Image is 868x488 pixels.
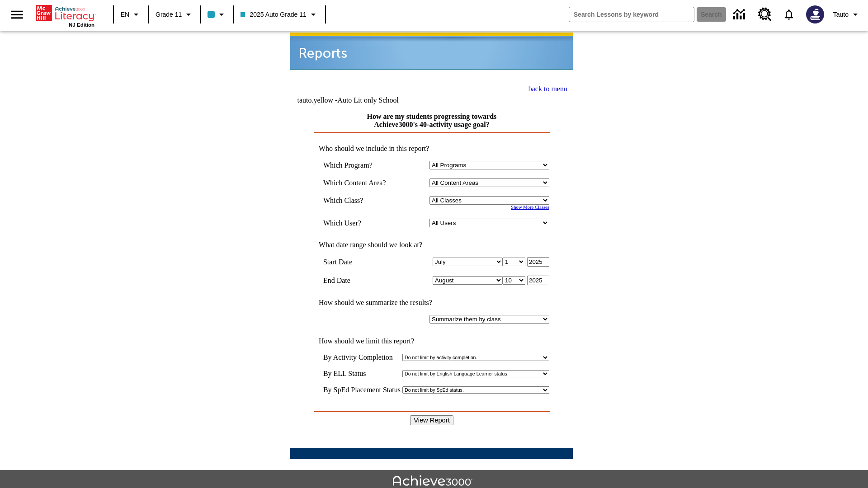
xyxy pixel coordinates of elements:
a: How are my students progressing towards Achieve3000's 40-activity usage goal? [367,113,497,128]
span: Grade 11 [156,10,182,19]
td: By SpEd Placement Status [323,386,401,394]
button: Select a new avatar [801,3,830,26]
span: EN [121,10,129,19]
td: Who should we include in this report? [314,145,549,153]
td: End Date [323,276,399,285]
span: 2025 Auto Grade 11 [241,10,306,19]
td: Start Date [323,257,399,267]
input: View Report [410,415,453,425]
a: Data Center [728,2,753,27]
a: Notifications [777,3,801,26]
span: Tauto [833,10,849,19]
a: Show More Classes [511,205,549,210]
img: header [290,33,573,70]
td: Which Class? [323,196,399,205]
td: What date range should we look at? [314,241,549,249]
button: Language: EN, Select a language [117,6,146,23]
button: Class color is light blue. Change class color [204,6,231,23]
td: tauto.yellow - [297,96,463,104]
td: How should we summarize the results? [314,299,549,307]
button: Class: 2025 Auto Grade 11, Select your class [237,6,322,23]
nobr: Auto Lit only School [337,96,399,104]
span: NJ Edition [69,22,94,28]
nobr: Which Content Area? [323,179,386,187]
td: Which Program? [323,161,399,169]
img: Avatar [806,5,824,23]
button: Profile/Settings [830,6,864,23]
button: Open side menu [4,1,30,28]
td: By ELL Status [323,370,401,378]
div: Home [36,3,94,28]
td: Which User? [323,219,399,227]
a: Resource Center, Will open in new tab [753,2,777,27]
button: Grade: Grade 11, Select a grade [152,6,198,23]
td: By Activity Completion [323,353,401,361]
a: back to menu [528,85,567,93]
input: search field [569,7,694,22]
td: How should we limit this report? [314,337,549,345]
